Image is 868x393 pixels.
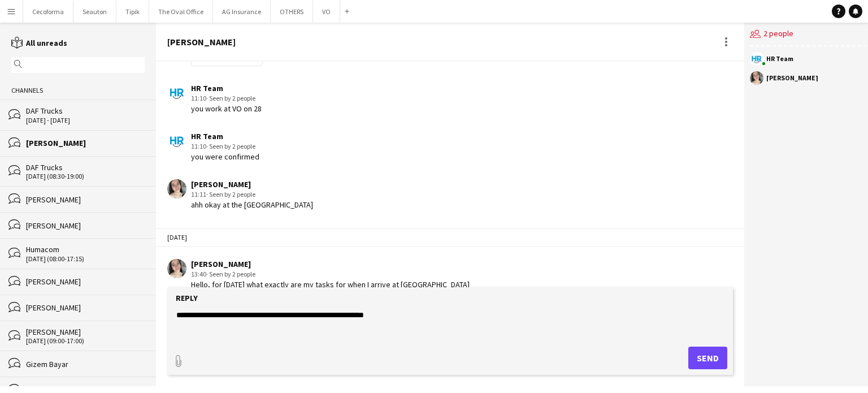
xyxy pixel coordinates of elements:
[26,116,145,124] div: [DATE] - [DATE]
[26,162,145,172] div: DAF Trucks
[26,337,145,345] div: [DATE] (09:00-17:00)
[191,200,313,210] div: ahh okay at the [GEOGRAPHIC_DATA]
[116,1,149,23] button: Tipik
[11,38,67,48] a: All unreads
[191,141,259,152] div: 11:10
[26,195,145,205] div: [PERSON_NAME]
[271,1,313,23] button: OTHERS
[176,293,198,303] label: Reply
[26,138,145,148] div: [PERSON_NAME]
[766,75,818,81] div: [PERSON_NAME]
[206,190,255,198] span: · Seen by 2 people
[213,1,271,23] button: AG Insurance
[191,83,262,93] div: HR Team
[191,189,313,200] div: 11:11
[750,23,867,46] div: 2 people
[688,347,727,369] button: Send
[191,279,470,290] div: Hello, for [DATE] what exactly are my tasks for when I arrive at [GEOGRAPHIC_DATA]
[191,259,470,269] div: [PERSON_NAME]
[191,152,259,162] div: you were confirmed
[313,1,340,23] button: VO
[191,131,259,141] div: HR Team
[156,228,744,247] div: [DATE]
[206,142,255,150] span: · Seen by 2 people
[766,55,793,62] div: HR Team
[26,303,145,313] div: [PERSON_NAME]
[206,94,255,102] span: · Seen by 2 people
[149,1,213,23] button: The Oval Office
[206,270,255,278] span: · Seen by 2 people
[26,221,145,231] div: [PERSON_NAME]
[26,277,145,287] div: [PERSON_NAME]
[167,37,236,47] div: [PERSON_NAME]
[23,1,73,23] button: Cecoforma
[191,103,262,114] div: you work at VO on 28
[191,93,262,103] div: 11:10
[26,327,145,337] div: [PERSON_NAME]
[26,359,145,369] div: Gizem Bayar
[26,106,145,116] div: DAF Trucks
[26,255,145,263] div: [DATE] (08:00-17:15)
[73,1,116,23] button: Seauton
[191,269,470,279] div: 13:40
[191,179,313,189] div: [PERSON_NAME]
[26,172,145,180] div: [DATE] (08:30-19:00)
[26,244,145,254] div: Humacom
